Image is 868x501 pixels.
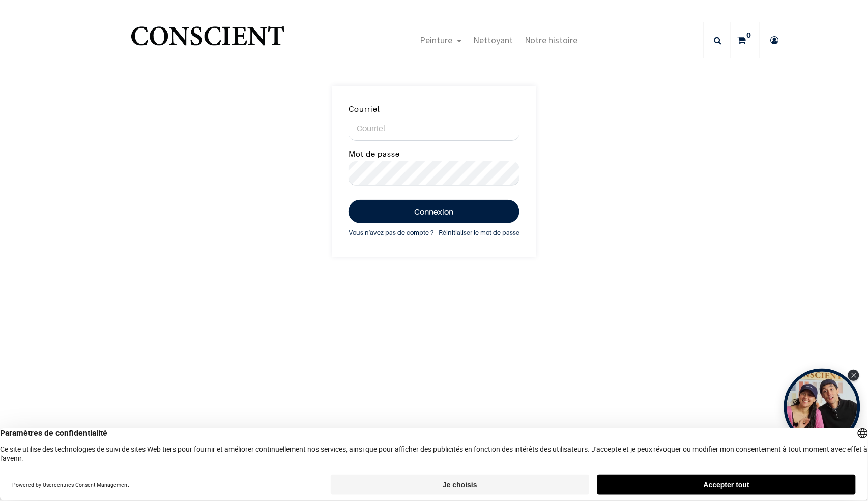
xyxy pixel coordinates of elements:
img: Conscient [129,20,286,61]
span: Notre histoire [525,34,578,46]
input: Courriel [349,116,519,141]
a: Réinitialiser le mot de passe [439,227,519,239]
a: Logo of Conscient [129,20,286,61]
a: Peinture [414,22,468,58]
div: Open Tolstoy [784,369,860,445]
a: 0 [731,22,759,58]
div: Tolstoy bubble widget [784,369,860,445]
span: Peinture [420,34,453,46]
sup: 0 [744,30,754,40]
a: Vous n'avez pas de compte ? [349,227,433,239]
label: Courriel [349,103,380,116]
div: Open Tolstoy widget [784,369,860,445]
button: Connexion [349,200,519,223]
span: Nettoyant [474,34,513,46]
button: Open chat widget [9,9,39,39]
div: Close Tolstoy widget [848,370,859,381]
label: Mot de passe [349,148,400,161]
